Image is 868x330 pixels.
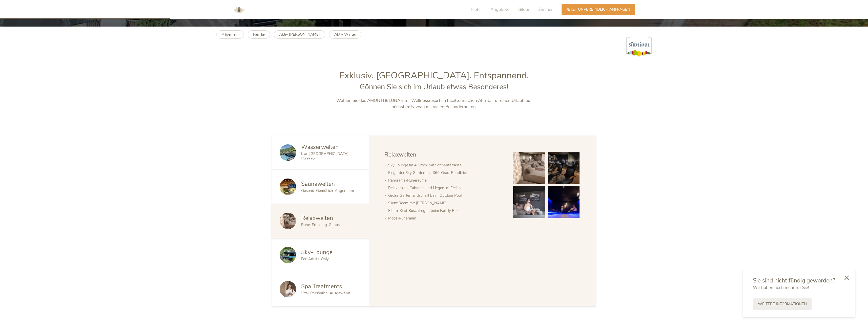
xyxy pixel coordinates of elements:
li: Panorama-Ruheräume [388,177,503,184]
span: Exklusiv. [GEOGRAPHIC_DATA]. Entspannend. [339,69,529,82]
span: Angebote [490,7,509,12]
span: Saunawelten [301,180,335,188]
li: Sky Lounge im 4. Stock mit Sonnenterrasse [388,161,503,169]
span: Hotel [471,7,482,12]
span: Wasserwelten [301,143,339,151]
li: Moos-Ruheraum [388,214,503,222]
li: Große Gartenlandschaft beim Outdoor Pool [388,192,503,199]
span: Sky-Lounge [301,248,333,256]
span: Relaxwelten [384,151,416,159]
span: Bilder [518,7,529,12]
img: Südtirol [626,37,652,57]
img: AMONTI & LUNARIS Wellnessresort [232,2,247,17]
b: Aktiv Winter [334,32,356,37]
li: Eltern-Kind-Kuschlliegen beim Family Pool [388,207,503,214]
b: Familie [253,32,265,37]
span: Weitere Informationen [758,301,807,307]
span: Sie sind nicht fündig geworden? [753,277,835,284]
span: Zimmer [538,7,553,12]
li: Relaxecken, Cabanas und Liegen im Freien [388,184,503,192]
a: Allgemein [216,30,244,39]
p: Wählen Sie das AMONTI & LUNARIS – Wellnessresort im facettenreichen Ahrntal für einen Urlaub auf ... [328,97,540,110]
span: For. Adults. Only. [301,256,329,261]
span: Spa Treatments [301,282,342,290]
span: Gesund. Gemütlich. Angenehm. [301,188,355,193]
a: Aktiv [PERSON_NAME] [274,30,325,39]
li: Eleganter Sky Garden mit 360-Grad-Rundblick [388,169,503,177]
span: Relaxwelten [301,214,333,222]
b: Aktiv [PERSON_NAME] [279,32,320,37]
span: Gönnen Sie sich im Urlaub etwas Besonderes! [360,82,508,92]
li: Silent Room mit [PERSON_NAME] [388,199,503,207]
span: Vital. Persönlich. Ausgewählt. [301,291,351,296]
span: Klar. [GEOGRAPHIC_DATA]. Vielfältig. [301,151,349,162]
span: Ruhe. Erholung. Genuss. [301,222,342,227]
a: Familie [248,30,270,39]
a: Aktiv Winter [329,30,361,39]
a: AMONTI & LUNARIS Wellnessresort [232,8,247,11]
a: Weitere Informationen [753,298,812,310]
b: Allgemein [222,32,239,37]
span: Wir haben noch mehr für Sie! [753,285,809,291]
span: Jetzt unverbindlich anfragen [567,7,630,12]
